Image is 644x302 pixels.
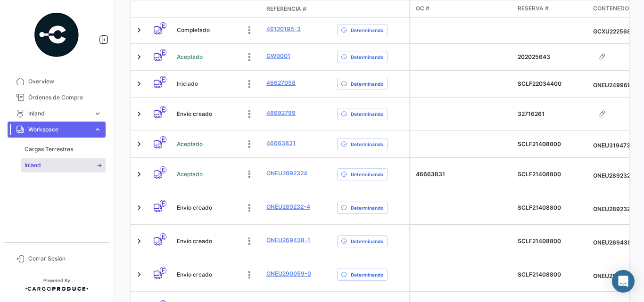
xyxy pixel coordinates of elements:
span: Overview [28,77,102,86]
a: Inland [21,158,106,172]
span: Envío creado [177,270,212,279]
span: Workspace [28,125,90,134]
datatable-header-cell: Referencia # [263,1,333,17]
a: ONEU290059-0 [266,269,311,278]
span: Determinando [351,140,383,148]
a: Expand/Collapse Row [134,79,144,89]
a: 46692799 [266,109,296,117]
span: Referencia # [266,5,306,13]
span: Iniciado [177,80,198,88]
span: E [160,136,166,143]
a: GW0001 [266,52,290,60]
span: Envío creado [177,110,212,118]
span: OC # [416,4,429,13]
span: Inland [25,161,41,170]
a: Expand/Collapse Row [134,139,144,149]
span: Determinando [351,26,383,34]
span: Determinando [351,237,383,245]
datatable-header-cell: OC # [410,0,514,17]
a: 46627058 [266,79,296,87]
datatable-header-cell: Tipo de transporte [149,5,173,13]
span: Determinando [351,53,383,61]
div: Abrir Intercom Messenger [612,270,635,293]
span: Aceptado [177,140,203,148]
datatable-header-cell: Estado [173,5,263,13]
span: E [160,166,166,173]
span: Determinando [351,271,383,278]
span: E [160,233,166,240]
a: Expand/Collapse Row [134,237,144,246]
span: Reserva # [518,4,549,13]
a: Expand/Collapse Row [134,203,144,212]
div: 46663831 [416,170,510,179]
span: Envío creado [177,204,212,212]
datatable-header-cell: Delay Status [333,5,409,13]
span: SCLF21408800 [518,204,561,211]
a: Expand/Collapse Row [134,109,144,119]
span: Determinando [351,171,383,178]
a: 46120195-3 [266,25,301,33]
span: Inland [28,109,90,118]
a: Expand/Collapse Row [134,52,144,62]
span: E [160,76,166,83]
span: SCLF21408800 [518,140,561,147]
a: 46663831 [266,139,296,147]
span: E [160,200,166,207]
span: SCLF22034400 [518,80,561,87]
span: Completado [177,26,210,34]
span: E [160,267,166,274]
span: Determinando [351,204,383,212]
span: E [160,106,166,113]
span: Órdenes de Compra [28,93,102,102]
span: expand_more [93,109,102,118]
img: powered-by.png [33,11,80,58]
span: expand_more [93,125,102,134]
a: Expand/Collapse Row [134,170,144,179]
datatable-header-cell: Reserva # [514,0,589,17]
span: 32716261 [518,110,545,117]
span: Cerrar Sesión [28,254,102,263]
span: E [160,22,166,29]
span: E [160,49,166,56]
a: Cargas Terrestres [21,142,106,156]
a: Expand/Collapse Row [134,270,144,279]
span: Cargas Terrestres [25,145,73,154]
span: Determinando [351,110,383,118]
a: ONEU269438-1 [266,236,310,245]
span: SCLF21408800 [518,237,561,245]
a: Órdenes de Compra [8,90,106,106]
span: 202025643 [518,53,550,60]
a: Expand/Collapse Row [134,25,144,35]
span: SCLF21408800 [518,171,561,178]
a: ONEU289232-4 [266,203,310,211]
span: Contenedor # [593,4,638,13]
span: Envío creado [177,237,212,245]
span: Determinando [351,80,383,88]
a: ONEU2892324 [266,169,307,178]
span: Aceptado [177,170,203,179]
a: Overview [8,73,106,90]
span: Aceptado [177,53,203,61]
span: SCLF21408800 [518,271,561,278]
